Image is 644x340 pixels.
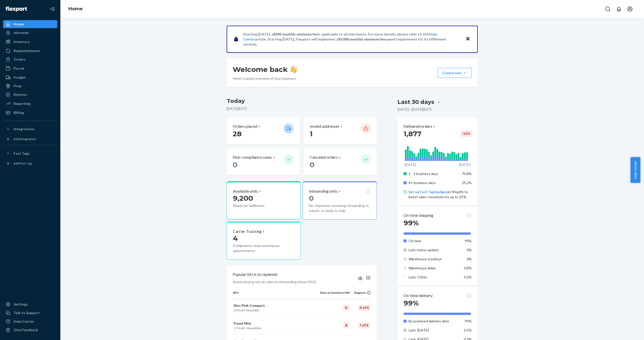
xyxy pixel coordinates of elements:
span: 99% [404,299,419,307]
p: [DATE] ( EDT ) [227,106,377,111]
p: Panel Mini [234,321,319,326]
span: $5,000 monthly minimum fee [338,37,385,41]
div: 0 [343,305,349,311]
p: No shipments receiving, forwarding, in transit, or ready to ship [309,203,370,213]
button: Help Center [630,157,640,183]
div: 1 of 5 [358,322,370,328]
p: 4+ business days [409,180,458,185]
a: Add Integration [3,135,57,143]
a: Replenishments [3,47,57,55]
p: Starting [DATE], a is applicable to all merchants. For more details, please refer to this article... [243,32,461,47]
button: Close [465,35,471,43]
p: [DATE] - [DATE] ( EDT ) [397,107,432,112]
button: Carrier Tracking44 shipments need warehouse appointments [227,222,301,260]
div: Fast Tags [14,151,30,156]
button: Inbounding units0No shipments receiving, forwarding, in transit, or ready to ship [303,181,377,220]
div: Integrations [14,126,35,132]
span: 0.5% [464,328,472,332]
button: Delivered orders [404,123,436,129]
div: Prep [14,83,21,89]
p: Canceled orders [310,154,338,160]
span: 99% [404,219,419,227]
p: Warehouse stockout [409,257,458,262]
button: Give Feedback [3,326,57,334]
button: Canceled orders 0 [304,148,377,175]
span: 0 [233,160,237,169]
span: 99% [465,239,472,243]
p: 1 - 3 business days [409,171,458,176]
div: Inventory [14,39,30,44]
div: Parcel [14,66,24,71]
span: 70.8% [462,172,472,176]
button: Open Search Box [603,4,613,14]
button: Non-compliance cases 0 [227,148,300,175]
img: Flexport logo [6,7,27,12]
div: 0 of 5 [358,305,370,311]
button: Integrations [3,125,57,133]
p: 4 shipments need warehouse appointments [233,243,294,253]
th: SKU [233,290,320,299]
span: 0 [310,160,314,169]
span: 4 [233,234,238,242]
div: Regions [350,290,371,295]
div: Reporting [14,101,30,106]
p: Late: Other [409,275,458,280]
span: 0.8% [464,266,472,270]
p: On-time shipping [404,212,433,218]
button: Close Navigation [47,4,57,14]
a: Inventory [3,38,57,46]
p: Late status update [409,247,458,252]
h1: Welcome back [233,65,297,74]
button: Available units9,200Ready for fulfillment [227,181,301,220]
p: [DATE] [459,162,470,167]
span: 0.2% [464,275,472,279]
div: Settings [14,302,28,307]
img: hand-wave emoji [290,66,297,73]
p: Popular SKUs to replenish [233,272,277,277]
div: Inbounds [14,30,29,35]
div: -3.5 % [461,131,472,137]
p: Avoid missing out on sales by inbounding these SKUs [233,279,316,284]
div: Freight [14,75,26,80]
p: Available units [233,188,258,194]
iframe: Opens a widget where you can chat to one of our agents [611,325,639,337]
div: Help Center [14,319,34,324]
p: By promised delivery date [409,319,458,324]
span: 1 [310,130,313,138]
span: 29.2% [462,181,472,185]
span: 0 [309,194,314,202]
p: On-time delivery [404,293,433,299]
button: Invalid addresses 1 [304,117,377,144]
div: 6 [343,322,349,328]
span: 1,877 [404,130,421,138]
span: 229 [234,308,239,312]
span: 0% [467,248,472,252]
h3: Today [227,97,377,105]
p: [DATE] [405,162,416,167]
a: Home [68,6,83,12]
ol: breadcrumbs [64,2,87,16]
button: Fast Tags [3,149,57,157]
a: Orders [3,55,57,63]
a: Prep [3,82,57,90]
div: Last 30 days [397,98,434,106]
span: 0% [467,257,472,261]
button: Orders placed 28 [227,117,300,144]
a: Returns [3,91,57,99]
span: $500 monthly minimum fee [273,32,318,36]
div: Give Feedback [14,327,38,332]
button: Create new [438,68,472,78]
p: Orders placed [233,123,257,129]
p: on Shopify to boost sales conversion by up to 25%. [409,189,472,199]
div: Add Fast Tag [14,161,32,165]
p: Carrier Tracking [233,229,262,234]
p: Here’s a quick overview of your business [233,76,297,81]
p: Inbounding units [309,188,338,194]
p: Ready for fulfillment [233,203,279,208]
a: Help Center [3,317,57,325]
span: 179 [234,326,239,330]
th: Days of inventory left [320,290,350,299]
p: Warehouse delay [409,266,458,271]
